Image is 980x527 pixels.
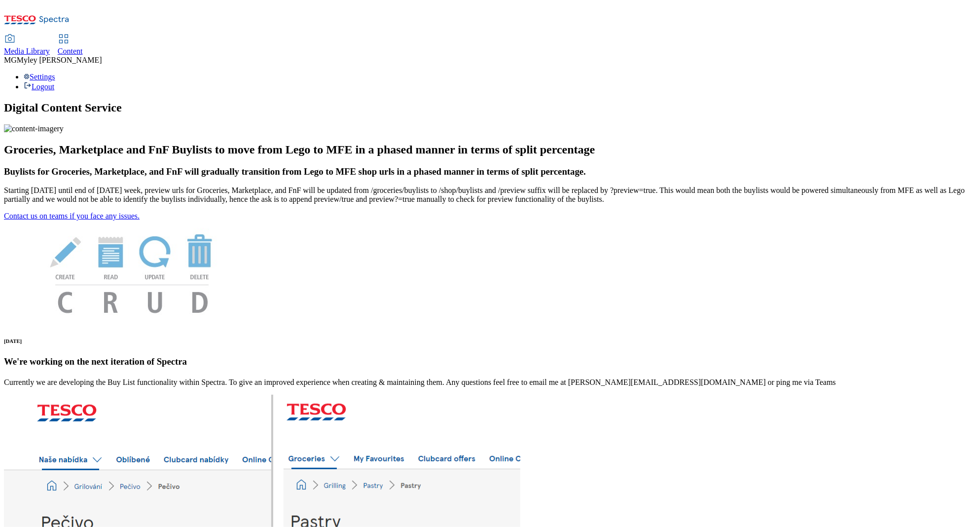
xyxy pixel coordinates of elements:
a: Content [58,35,83,56]
p: Currently we are developing the Buy List functionality within Spectra. To give an improved experi... [4,378,976,387]
span: Content [58,47,83,55]
a: Contact us on teams if you face any issues. [4,212,140,220]
span: Media Library [4,47,50,55]
h1: Digital Content Service [4,101,976,114]
a: Settings [24,73,55,81]
a: Logout [24,82,54,91]
h3: We're working on the next iteration of Spectra [4,356,976,367]
span: MG [4,56,17,64]
span: Myley [PERSON_NAME] [17,56,102,64]
img: News Image [4,221,260,324]
p: Starting [DATE] until end of [DATE] week, preview urls for Groceries, Marketplace, and FnF will b... [4,186,976,204]
h3: Buylists for Groceries, Marketplace, and FnF will gradually transition from Lego to MFE shop urls... [4,166,976,177]
a: Media Library [4,35,50,56]
h6: [DATE] [4,338,976,344]
h2: Groceries, Marketplace and FnF Buylists to move from Lego to MFE in a phased manner in terms of s... [4,143,976,156]
img: content-imagery [4,124,64,133]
